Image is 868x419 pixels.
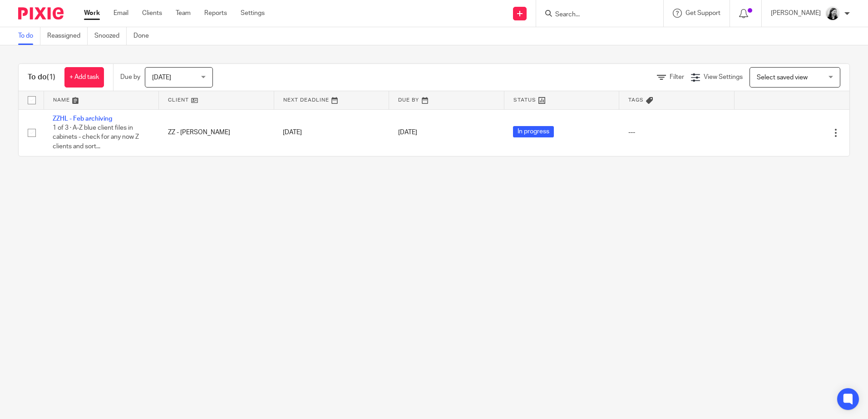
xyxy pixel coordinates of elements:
a: + Add task [64,67,104,88]
span: Select saved view [757,74,808,81]
a: Work [84,9,100,18]
p: [PERSON_NAME] [771,9,821,18]
span: [DATE] [152,74,171,81]
a: Reports [204,9,227,18]
td: [DATE] [274,109,389,156]
td: ZZ - [PERSON_NAME] [159,109,274,156]
a: ZZHL - Feb archiving [53,116,112,122]
span: Get Support [686,10,720,16]
a: Team [176,9,191,18]
div: --- [628,128,725,137]
img: Helen_2025.jpg [825,6,840,21]
a: To do [18,27,40,45]
span: Filter [670,74,684,80]
span: View Settings [704,74,743,80]
a: Settings [241,9,265,18]
span: [DATE] [398,129,417,136]
h1: To do [28,73,55,82]
input: Search [554,11,636,19]
a: Reassigned [47,27,88,45]
a: Snoozed [94,27,127,45]
span: Tags [628,97,644,102]
a: Clients [142,9,162,18]
a: Done [133,27,156,45]
a: Email [113,9,128,18]
span: In progress [513,126,554,137]
span: 1 of 3 · A-Z blue client files in cabinets - check for any now Z clients and sort... [53,125,139,150]
span: (1) [47,73,55,81]
p: Due by [120,73,140,82]
img: Pixie [18,7,64,19]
